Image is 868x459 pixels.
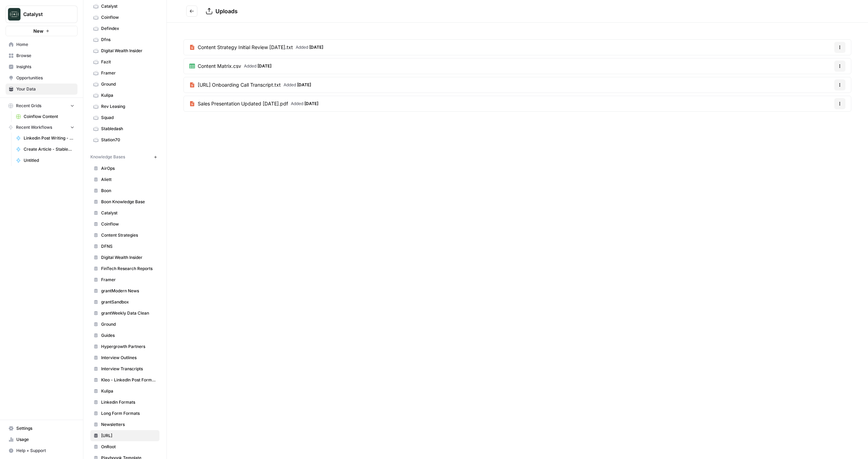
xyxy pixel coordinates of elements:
[13,111,77,122] a: Coinflow Content
[90,341,159,352] a: Hypergrowth Partners
[198,63,241,70] span: Content Matrix.csv
[101,221,156,227] span: Coinflow
[101,410,156,417] span: Long Form Formats
[215,8,238,15] span: Uploads
[90,12,159,23] a: Coinflow
[186,6,197,17] button: Go back
[101,355,156,361] span: Interview Outlines
[24,113,74,120] span: Coinflow Content
[16,64,74,70] span: Insights
[101,126,156,132] span: Stabledash
[101,103,156,110] span: Rev Leasing
[304,101,318,106] span: [DATE]
[6,423,77,434] a: Settings
[309,45,323,50] span: [DATE]
[6,122,77,133] button: Recent Workflows
[90,68,159,79] a: Framer
[101,59,156,65] span: Fazit
[284,82,311,88] span: Added
[101,343,156,350] span: Hypergrowth Partners
[90,252,159,263] a: Digital Wealth Insider
[6,72,77,84] a: Opportunities
[90,112,159,123] a: Squad
[90,274,159,285] a: Framer
[101,232,156,238] span: Content Strategies
[101,165,156,172] span: AirOps
[6,101,77,111] button: Recent Grids
[101,210,156,216] span: Catalyst
[90,185,159,196] a: Boon
[184,58,277,74] a: Content Matrix.csvAdded [DATE]
[13,144,77,155] a: Create Article - StableDash
[101,37,156,43] span: Dfns
[90,241,159,252] a: DFNS
[101,92,156,98] span: Kulipa
[13,133,77,144] a: Linkedin Post Writing - [DATE]
[90,330,159,341] a: Guides
[296,44,323,50] span: Added
[90,196,159,207] a: Boon Knowledge Base
[90,308,159,319] a: grantWeekly Data Clean
[90,79,159,90] a: Ground
[24,157,74,164] span: Untitled
[6,84,77,95] a: Your Data
[101,288,156,294] span: grantModern News
[90,1,159,12] a: Catalyst
[90,45,159,56] a: Digital Wealth Insider
[16,53,74,59] span: Browse
[90,441,159,452] a: OnRoot
[90,374,159,386] a: Kleo - LinkedIn Post Formats
[297,82,311,87] span: [DATE]
[90,397,159,408] a: Linkedin Formats
[257,63,271,69] span: [DATE]
[90,163,159,174] a: AirOps
[23,11,65,18] span: Catalyst
[90,23,159,34] a: Defindex
[198,44,293,51] span: Content Strategy Initial Review [DATE].txt
[90,207,159,219] a: Catalyst
[90,174,159,185] a: Aliett
[6,26,77,36] button: New
[16,425,74,432] span: Settings
[90,296,159,308] a: grantSandbox
[90,134,159,145] a: Station70
[101,70,156,76] span: Framer
[101,277,156,283] span: Framer
[16,436,74,443] span: Usage
[16,448,74,454] span: Help + Support
[101,444,156,450] span: OnRoot
[101,176,156,183] span: Aliett
[90,123,159,134] a: Stabledash
[90,219,159,230] a: Coinflow
[101,366,156,372] span: Interview Transcripts
[6,445,77,456] button: Help + Support
[184,77,317,93] a: [URL] Onboarding Call Transcript.txtAdded [DATE]
[90,285,159,296] a: grantModern News
[101,332,156,339] span: Guides
[101,81,156,87] span: Ground
[6,6,77,23] button: Workspace: Catalyst
[90,154,125,160] span: Knowledge Bases
[90,263,159,274] a: FinTech Research Reports
[101,388,156,394] span: Kulipa
[184,96,324,111] a: Sales Presentation Updated [DATE].pdfAdded [DATE]
[33,27,43,34] span: New
[90,230,159,241] a: Content Strategies
[101,188,156,194] span: Boon
[24,135,74,141] span: Linkedin Post Writing - [DATE]
[244,63,271,69] span: Added
[101,137,156,143] span: Station70
[90,363,159,374] a: Interview Transcripts
[8,8,21,21] img: Catalyst Logo
[90,386,159,397] a: Kulipa
[16,41,74,48] span: Home
[16,86,74,92] span: Your Data
[90,34,159,45] a: Dfns
[101,377,156,383] span: Kleo - LinkedIn Post Formats
[24,146,74,152] span: Create Article - StableDash
[101,310,156,316] span: grantWeekly Data Clean
[90,408,159,419] a: Long Form Formats
[16,124,52,130] span: Recent Workflows
[101,421,156,428] span: Newsletters
[101,399,156,405] span: Linkedin Formats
